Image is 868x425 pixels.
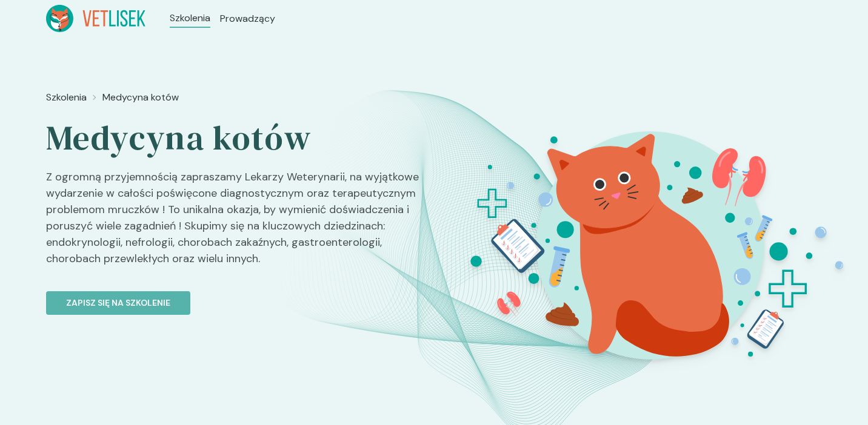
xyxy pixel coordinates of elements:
img: aHfQYkMqNJQqH-e6_MedKot_BT.svg [433,85,863,408]
a: Medycyna kotów [102,90,179,105]
a: Szkolenia [170,11,210,25]
p: Z ogromną przyjemnością zapraszamy Lekarzy Weterynarii, na wyjątkowe wydarzenie w całości poświęc... [46,169,424,277]
p: Zapisz się na szkolenie [66,297,170,309]
a: Szkolenia [46,90,87,105]
a: Prowadzący [220,12,275,26]
a: Zapisz się na szkolenie [46,277,424,315]
button: Zapisz się na szkolenie [46,291,190,315]
h2: Medycyna kotów [46,117,424,159]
